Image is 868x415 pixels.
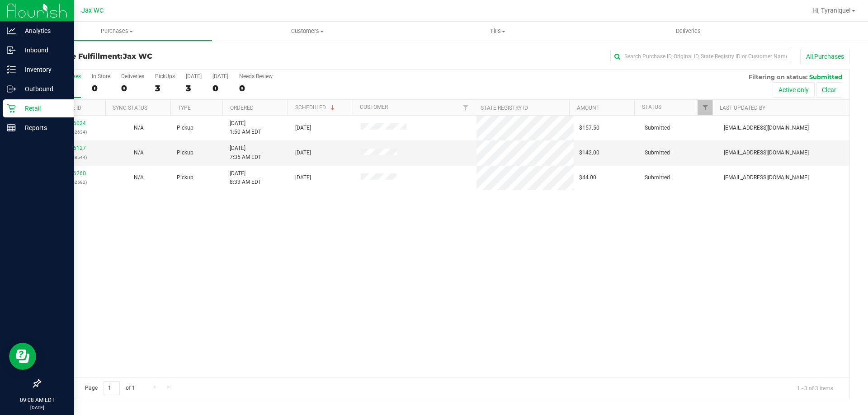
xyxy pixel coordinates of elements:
[577,105,599,111] a: Amount
[212,83,228,93] div: 0
[155,83,175,93] div: 3
[816,82,842,98] button: Clear
[113,105,147,111] a: Sync Status
[645,124,670,132] span: Submitted
[121,83,144,93] div: 0
[134,149,144,157] button: N/A
[123,52,152,61] span: Jax WC
[4,404,70,411] p: [DATE]
[134,124,144,132] button: N/A
[579,124,599,132] span: $157.50
[61,145,86,151] a: 11816127
[579,173,596,182] span: $44.00
[7,104,16,113] inline-svg: Retail
[186,73,202,79] div: [DATE]
[749,73,807,80] span: Filtering on status:
[121,73,144,79] div: Deliveries
[177,173,193,182] span: Pickup
[230,105,254,111] a: Ordered
[724,149,809,157] span: [EMAIL_ADDRESS][DOMAIN_NAME]
[403,27,592,35] span: Tills
[800,49,850,64] button: All Purchases
[134,174,144,181] span: Not Applicable
[212,22,402,41] a: Customers
[16,45,70,56] p: Inbound
[645,149,670,157] span: Submitted
[724,173,809,182] span: [EMAIL_ADDRESS][DOMAIN_NAME]
[230,169,261,187] span: [DATE] 8:33 AM EDT
[230,144,261,161] span: [DATE] 7:35 AM EDT
[812,7,851,14] span: Hi, Tyranique!
[7,65,16,74] inline-svg: Inventory
[7,123,16,132] inline-svg: Reports
[16,122,70,133] p: Reports
[134,149,144,156] span: Not Applicable
[212,27,402,35] span: Customers
[177,149,193,157] span: Pickup
[809,73,842,80] span: Submitted
[16,103,70,114] p: Retail
[720,105,765,111] a: Last Updated By
[134,173,144,182] button: N/A
[295,124,311,132] span: [DATE]
[295,104,336,111] a: Scheduled
[7,26,16,35] inline-svg: Analytics
[402,22,593,41] a: Tills
[458,100,473,115] a: Filter
[610,50,791,63] input: Search Purchase ID, Original ID, State Registry ID or Customer Name...
[92,83,110,93] div: 0
[92,73,110,79] div: In Store
[724,124,809,132] span: [EMAIL_ADDRESS][DOMAIN_NAME]
[664,27,713,35] span: Deliveries
[4,396,70,404] p: 09:08 AM EDT
[645,173,670,182] span: Submitted
[40,52,310,61] h3: Purchase Fulfillment:
[360,104,388,110] a: Customer
[773,82,815,98] button: Active only
[81,7,104,14] span: Jax WC
[61,170,86,177] a: 11816260
[178,105,191,111] a: Type
[295,149,311,157] span: [DATE]
[16,64,70,75] p: Inventory
[481,105,528,111] a: State Registry ID
[186,83,202,93] div: 3
[230,119,261,136] span: [DATE] 1:50 AM EDT
[16,25,70,36] p: Analytics
[698,100,712,115] a: Filter
[177,124,193,132] span: Pickup
[61,120,86,126] a: 11816024
[22,22,212,41] a: Purchases
[579,149,599,157] span: $142.00
[134,125,144,131] span: Not Applicable
[22,27,212,35] span: Purchases
[790,381,840,395] span: 1 - 3 of 3 items
[104,381,120,395] input: 1
[239,83,273,93] div: 0
[9,343,36,370] iframe: Resource center
[239,73,273,79] div: Needs Review
[642,104,661,110] a: Status
[295,173,311,182] span: [DATE]
[155,73,175,79] div: PickUps
[212,73,228,79] div: [DATE]
[7,46,16,55] inline-svg: Inbound
[16,84,70,94] p: Outbound
[593,22,783,41] a: Deliveries
[7,84,16,93] inline-svg: Outbound
[77,381,142,395] span: Page of 1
